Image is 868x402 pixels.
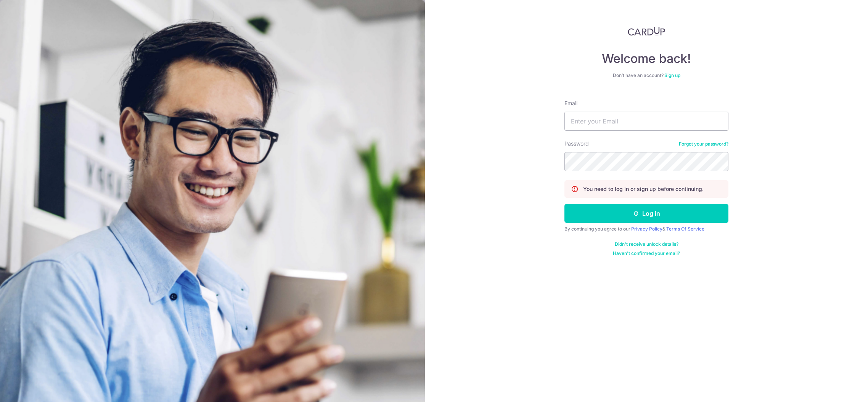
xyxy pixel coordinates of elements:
[664,72,680,78] a: Sign up
[564,140,589,147] label: Password
[564,72,728,78] div: Don’t have an account?
[564,204,728,223] button: Log in
[583,185,704,193] p: You need to log in or sign up before continuing.
[628,27,665,36] img: CardUp Logo
[631,226,662,232] a: Privacy Policy
[564,99,577,107] label: Email
[666,226,704,232] a: Terms Of Service
[615,241,678,247] a: Didn't receive unlock details?
[613,250,680,256] a: Haven't confirmed your email?
[564,226,728,232] div: By continuing you agree to our &
[564,112,728,131] input: Enter your Email
[564,51,728,66] h4: Welcome back!
[679,141,728,147] a: Forgot your password?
